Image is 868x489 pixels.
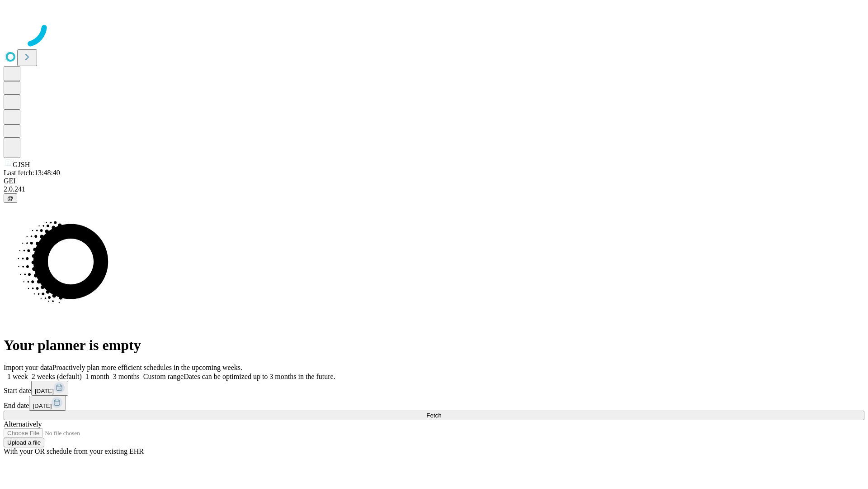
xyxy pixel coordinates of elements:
[52,364,242,371] span: Proactively plan more efficient schedules in the upcoming weeks.
[85,373,109,380] span: 1 month
[13,161,30,168] span: GJSH
[426,412,441,419] span: Fetch
[4,193,17,203] button: @
[4,411,864,420] button: Fetch
[113,373,140,380] span: 3 months
[4,177,864,185] div: GEI
[4,169,60,177] span: Last fetch: 13:48:40
[35,388,54,394] span: [DATE]
[7,195,14,201] span: @
[143,373,184,380] span: Custom range
[4,420,42,428] span: Alternatively
[4,185,864,193] div: 2.0.241
[4,381,864,396] div: Start date
[4,447,144,455] span: With your OR schedule from your existing EHR
[7,373,28,380] span: 1 week
[4,396,864,411] div: End date
[31,381,68,396] button: [DATE]
[32,373,82,380] span: 2 weeks (default)
[184,373,335,380] span: Dates can be optimized up to 3 months in the future.
[33,403,52,409] span: [DATE]
[29,396,66,411] button: [DATE]
[4,438,44,447] button: Upload a file
[4,364,52,371] span: Import your data
[4,337,864,354] h1: Your planner is empty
